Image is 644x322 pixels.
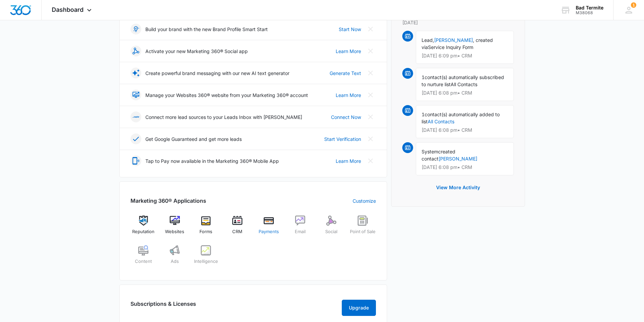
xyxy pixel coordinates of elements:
[422,37,434,43] span: Lead,
[434,37,473,43] a: [PERSON_NAME]
[194,258,218,265] span: Intelligence
[132,228,154,235] span: Reputation
[232,228,242,235] span: CRM
[135,258,152,265] span: Content
[365,155,376,166] button: Close
[428,119,454,124] a: All Contacts
[353,197,376,204] a: Customize
[162,245,188,270] a: Ads
[350,216,376,240] a: Point of Sale
[365,112,376,122] button: Close
[365,90,376,100] button: Close
[130,197,206,205] h2: Marketing 360® Applications
[145,48,248,55] p: Activate your new Marketing 360® Social app
[422,149,455,162] span: created contact
[318,216,344,240] a: Social
[422,149,438,154] span: System
[336,48,361,55] a: Learn More
[422,112,500,124] span: contact(s) automatically added to list
[171,258,179,265] span: Ads
[350,228,376,235] span: Point of Sale
[422,165,508,170] p: [DATE] 6:08 pm • CRM
[336,157,361,165] a: Learn More
[422,74,504,87] span: contact(s) automatically subscribed to nurture list
[145,114,302,121] p: Connect more lead sources to your Leads Inbox with [PERSON_NAME]
[631,2,636,8] div: notifications count
[145,70,289,77] p: Create powerful brand messaging with our new AI text generator
[422,112,425,117] span: 1
[429,179,487,196] button: View More Activity
[165,228,184,235] span: Websites
[199,228,212,235] span: Forms
[256,216,282,240] a: Payments
[130,300,196,313] h2: Subscriptions & Licenses
[145,92,308,99] p: Manage your Websites 360® website from your Marketing 360® account
[365,133,376,144] button: Close
[325,228,337,235] span: Social
[193,245,219,270] a: Intelligence
[224,216,251,240] a: CRM
[339,26,361,33] a: Start Now
[365,68,376,78] button: Close
[330,70,361,77] a: Generate Text
[145,135,242,143] p: Get Google Guaranteed and get more leads
[336,92,361,99] a: Learn More
[324,135,361,143] a: Start Verification
[259,228,279,235] span: Payments
[422,91,508,95] p: [DATE] 6:08 pm • CRM
[162,216,188,240] a: Websites
[576,10,603,15] div: account id
[422,128,508,132] p: [DATE] 6:08 pm • CRM
[52,6,84,13] span: Dashboard
[365,24,376,34] button: Close
[576,5,603,10] div: account name
[365,46,376,56] button: Close
[428,44,473,50] span: Service Inquiry Form
[130,245,157,270] a: Content
[145,157,279,165] p: Tap to Pay now available in the Marketing 360® Mobile App
[287,216,313,240] a: Email
[422,53,508,58] p: [DATE] 6:09 pm • CRM
[402,19,514,26] p: [DATE]
[130,216,157,240] a: Reputation
[422,74,425,80] span: 1
[193,216,219,240] a: Forms
[451,81,477,87] span: All Contacts
[295,228,306,235] span: Email
[342,300,376,316] button: Upgrade
[631,2,636,8] span: 1
[331,114,361,121] a: Connect Now
[145,26,268,33] p: Build your brand with the new Brand Profile Smart Start
[438,156,477,162] a: [PERSON_NAME]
